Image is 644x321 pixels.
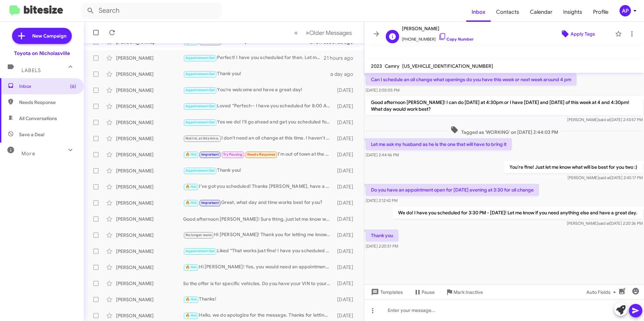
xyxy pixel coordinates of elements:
div: Good afternoon [PERSON_NAME]! Sure thing, just let me know when you'd like to come in! :) [183,216,334,222]
span: 🔥 Hot [185,152,197,157]
span: 🔥 Hot [185,184,197,189]
p: You're fine! Just let me know what will be best for you two :) [504,161,643,173]
span: Appointment Set [185,72,215,76]
div: [PERSON_NAME] [116,280,183,287]
div: Loved “Perfect-- I have you scheduled for 8:00 AM - [DATE]! Let me know if you need anything else... [183,102,334,110]
span: Labels [21,67,41,73]
button: Pause [408,286,440,298]
div: Hi [PERSON_NAME]! Thank you for letting me know. Have a great day! [183,231,334,239]
span: Contacts [491,2,525,22]
span: Auto Fields [586,286,619,298]
span: New Campaign [32,33,66,39]
span: Important [201,152,219,157]
div: [DATE] [334,183,359,190]
div: [DATE] [334,151,359,158]
span: [PHONE_NUMBER] [402,33,474,43]
p: Good afternoon [PERSON_NAME]! I can do [DATE] at 4:30pm or I have [DATE] and [DATE] of this week ... [366,96,643,115]
div: [PERSON_NAME] [116,71,183,77]
span: Pause [422,286,435,298]
div: So the offer is for specific vehicles. Do you have your VIN to your Camry? I can see if there are... [183,280,334,287]
p: Let me ask my husband as he is the one that will have to bring it [366,138,512,150]
span: Needs Response [19,99,76,106]
a: Insights [558,2,588,22]
div: [PERSON_NAME] [116,135,183,142]
span: [PERSON_NAME] [402,24,474,33]
div: [PERSON_NAME] [116,296,183,303]
span: « [294,29,298,37]
div: [DATE] [334,264,359,271]
input: Search [81,3,222,19]
span: Appointment Set [185,104,215,108]
a: Inbox [466,2,491,22]
span: [US_VEHICLE_IDENTIFICATION_NUMBER] [402,63,493,69]
button: Next [302,26,356,40]
div: [PERSON_NAME] [116,151,183,158]
button: Apply Tags [543,28,612,40]
a: Copy Number [438,37,474,42]
span: [DATE] 2:44:46 PM [366,152,399,157]
span: Important [201,201,219,205]
span: Templates [370,286,403,298]
div: [DATE] [334,216,359,222]
div: Thank you! [183,167,334,174]
span: said at [598,221,610,226]
div: [DATE] [334,103,359,110]
a: Calendar [525,2,558,22]
span: 🔥 Hot [185,265,197,269]
span: Not int. at this time. [185,136,219,141]
span: No longer owns [185,233,212,237]
button: Previous [290,26,302,40]
div: [PERSON_NAME] [116,248,183,255]
span: [PERSON_NAME] [DATE] 2:43:57 PM [567,117,643,122]
div: Perfect! I have you scheduled for then. Let me know if you need anything else and have a great day! [183,54,324,62]
p: Can I schedule an oil change what openings do you have this week or next week around 4 pm [366,73,577,86]
span: [PERSON_NAME] [DATE] 2:45:17 PM [568,175,643,180]
span: Try Pausing [223,152,243,157]
div: I don't need an oil change at this time. I haven't driven 10,000 yet. [183,135,334,142]
div: Thank you! [183,70,330,78]
span: Appointment Set [185,120,215,124]
span: Older Messages [309,29,352,37]
span: Inbox [19,83,76,90]
div: [DATE] [334,280,359,287]
div: AP [620,5,631,16]
button: Mark Inactive [440,286,488,298]
div: [DATE] [334,87,359,94]
span: Apply Tags [571,28,595,40]
div: [PERSON_NAME] [116,264,183,271]
div: [PERSON_NAME] [116,232,183,238]
span: 2023 [371,63,382,69]
div: 21 hours ago [324,55,359,61]
span: Appointment Set [185,168,215,173]
div: [DATE] [334,312,359,319]
div: I'm out of town at the moment so I'll have to find the best time once I'm back [183,151,334,158]
div: [DATE] [334,119,359,126]
div: Hello, we do apologize for the message. Thanks for letting us know, we will update our records! H... [183,312,334,319]
div: [PERSON_NAME] [116,103,183,110]
div: [PERSON_NAME] [116,200,183,206]
p: Thank you [366,229,398,242]
div: You're welcome and have a great day! [183,86,334,94]
span: Camry [385,63,399,69]
div: [PERSON_NAME] [116,167,183,174]
span: More [21,151,35,157]
div: [DATE] [334,200,359,206]
span: [DATE] 2:20:51 PM [366,244,398,249]
a: New Campaign [12,28,72,44]
div: I've got you scheduled! Thanks [PERSON_NAME], have a great day! [183,183,334,191]
span: 🔥 Hot [185,201,197,205]
span: (6) [70,83,76,90]
div: [PERSON_NAME] [116,312,183,319]
p: We do! I have you scheduled for 3:30 PM - [DATE]! Let me know if you need anything else and have ... [393,207,643,219]
div: Great, what day and time works best for you? [183,199,334,207]
a: Profile [588,2,614,22]
div: [PERSON_NAME] [116,119,183,126]
div: [PERSON_NAME] [116,216,183,222]
span: » [306,29,309,37]
button: AP [614,5,637,16]
span: Tagged as 'WORKING' on [DATE] 2:44:03 PM [448,126,561,136]
div: Hi [PERSON_NAME]! Yes, you would need an appointment for that, it wouldn't take long at all. Do y... [183,263,334,271]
